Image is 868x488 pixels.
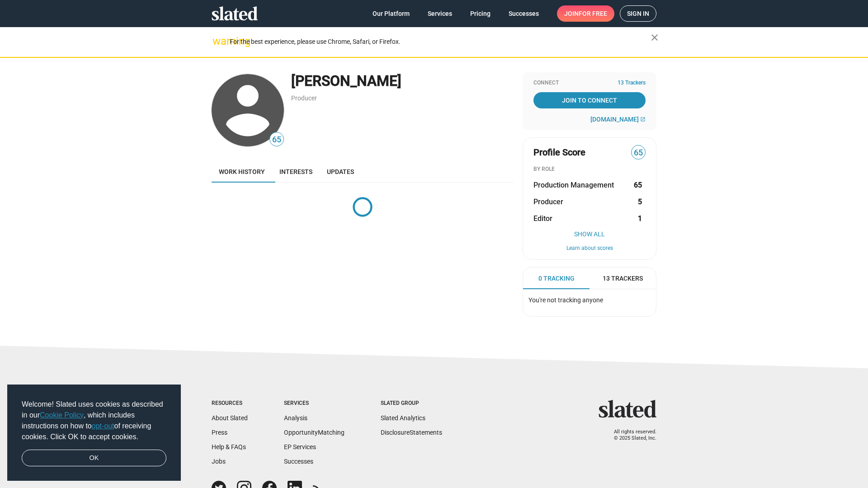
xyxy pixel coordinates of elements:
[212,458,226,465] a: Jobs
[381,400,442,407] div: Slated Group
[590,116,646,123] a: [DOMAIN_NAME]
[627,6,649,21] span: Sign in
[373,5,410,22] span: Our Platform
[212,400,248,407] div: Resources
[509,5,539,22] span: Successes
[618,80,646,87] span: 13 Trackers
[92,422,114,430] a: opt-out
[538,274,575,283] span: 0 Tracking
[22,450,166,467] a: dismiss cookie message
[212,443,246,450] a: Help & FAQs
[564,5,607,22] span: Join
[284,458,313,465] a: Successes
[7,385,181,481] div: cookieconsent
[533,245,646,252] button: Learn about scores
[381,429,442,436] a: DisclosureStatements
[638,214,642,223] strong: 1
[603,274,643,283] span: 13 Trackers
[590,116,639,123] span: [DOMAIN_NAME]
[533,230,646,238] button: Show All
[533,146,585,159] span: Profile Score
[528,296,603,304] span: You're not tracking anyone
[365,5,417,22] a: Our Platform
[579,5,607,22] span: for free
[501,5,546,22] a: Successes
[420,5,459,22] a: Services
[620,5,656,22] a: Sign in
[463,5,498,22] a: Pricing
[428,5,452,22] span: Services
[604,429,656,442] p: All rights reserved. © 2025 Slated, Inc.
[533,180,614,190] span: Production Management
[320,161,361,183] a: Updates
[381,414,425,422] a: Slated Analytics
[40,411,84,419] a: Cookie Policy
[279,168,312,175] span: Interests
[284,414,307,422] a: Analysis
[557,5,614,22] a: Joinfor free
[284,400,344,407] div: Services
[649,32,660,43] mat-icon: close
[533,214,552,223] span: Editor
[291,94,317,102] a: Producer
[327,168,354,175] span: Updates
[291,71,514,91] div: [PERSON_NAME]
[219,168,265,175] span: Work history
[638,197,642,206] strong: 5
[212,161,272,183] a: Work history
[212,429,227,436] a: Press
[535,92,644,108] span: Join To Connect
[212,414,248,422] a: About Slated
[632,147,645,159] span: 65
[533,197,563,206] span: Producer
[284,429,344,436] a: OpportunityMatching
[533,166,646,173] div: BY ROLE
[212,36,223,47] mat-icon: warning
[470,5,491,22] span: Pricing
[270,134,283,146] span: 65
[22,399,166,442] span: Welcome! Slated uses cookies as described in our , which includes instructions on how to of recei...
[272,161,320,183] a: Interests
[634,180,642,190] strong: 65
[533,80,646,87] div: Connect
[533,92,646,108] a: Join To Connect
[284,443,316,450] a: EP Services
[230,36,651,48] div: For the best experience, please use Chrome, Safari, or Firefox.
[640,117,646,122] mat-icon: open_in_new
